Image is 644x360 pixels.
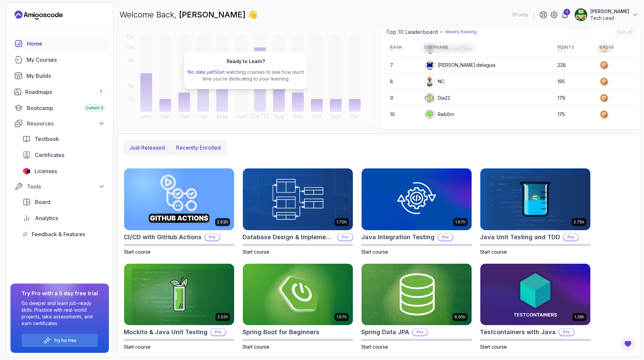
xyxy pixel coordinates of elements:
p: 0 Points [512,11,528,18]
img: Database Design & Implementation card [243,168,353,230]
img: Spring Data JPA card [362,264,472,325]
h2: Java Unit Testing and TDD [480,233,560,242]
span: 👋 [248,9,258,20]
a: analytics [18,211,109,225]
p: Just released [129,144,165,152]
a: Mockito & Java Unit Testing card2.02hMockito & Java Unit TestingProStart course [124,263,234,351]
img: default monster avatar [425,109,435,119]
span: Start course [480,344,507,350]
span: [PERSON_NAME] [179,10,248,19]
p: 2.02h [217,314,228,320]
p: Tech Lead [590,15,629,21]
a: CI/CD with GitHub Actions card2.63hCI/CD with GitHub ActionsProStart course [124,168,234,255]
h2: Ready to Learn? [227,58,265,65]
span: 7 [100,89,102,95]
img: Java Unit Testing and TDD card [480,168,590,230]
a: roadmaps [10,85,109,99]
h2: Mockito & Java Unit Testing [124,327,208,337]
a: bootcamp [10,101,109,115]
span: Start course [361,344,388,350]
div: Home [27,40,105,48]
p: Pro [563,234,578,241]
h2: Spring Boot for Beginners [243,327,319,337]
span: Licenses [35,167,57,175]
h2: Testcontainers with Java [480,327,556,337]
span: Board [35,198,50,206]
p: 6.65h [454,314,466,320]
p: Pro [211,329,226,336]
p: Welcome Back, [119,9,258,20]
button: See all [615,27,634,37]
a: 1 [561,11,569,19]
p: Pro [559,329,574,336]
p: 1.67h [336,314,347,320]
span: Start course [243,344,269,350]
img: Java Integration Testing card [362,168,472,230]
a: licenses [18,164,109,178]
p: Go deeper and learn job-ready skills. Practice with real-world projects, take assessments, and ea... [21,300,98,327]
img: jetbrains icon [22,168,31,174]
p: 2.63h [217,219,228,225]
span: Textbook [35,135,59,143]
th: Username [420,42,553,53]
a: home [10,37,109,50]
div: NC [424,76,444,87]
h2: CI/CD with GitHub Actions [124,233,202,242]
td: 195 [553,73,595,90]
span: Cohort 3 [86,105,103,111]
img: user profile image [575,8,587,21]
p: Start watching courses to see how much time you’re dedicating to your learning. [187,69,305,82]
img: Testcontainers with Java card [480,264,590,325]
img: default monster avatar [425,60,435,70]
p: [PERSON_NAME] [590,8,629,15]
a: Testcontainers with Java card1.28hTestcontainers with JavaProStart course [480,263,591,351]
p: Pro [438,234,453,241]
td: 179 [553,90,595,106]
a: builds [10,69,109,83]
img: Spring Boot for Beginners card [243,264,353,325]
img: default monster avatar [425,93,435,103]
span: Analytics [35,214,58,222]
span: Feedback & Features [32,230,85,238]
p: 1.67h [455,219,466,225]
p: Pro [205,234,220,241]
div: My Courses [26,56,105,64]
p: 1.28h [574,314,584,320]
span: Start course [361,249,388,255]
div: Reb0rn [424,109,454,120]
span: Certificates [35,151,64,159]
h2: Spring Data JPA [361,327,409,337]
img: user profile image [425,76,435,87]
a: Spring Data JPA card6.65hSpring Data JPAProStart course [361,263,472,351]
button: Recently enrolled [170,141,226,154]
span: Start course [243,249,269,255]
a: Java Integration Testing card1.67hJava Integration TestingProStart course [361,168,472,255]
img: Mockito & Java Unit Testing card [124,264,234,325]
span: Start course [480,249,507,255]
h2: Database Design & Implementation [243,233,334,242]
p: Recently enrolled [176,144,221,152]
button: Try for free [21,333,98,347]
a: feedback [18,227,109,241]
a: textbook [18,132,109,146]
button: Tools [10,181,109,193]
div: 1 [563,9,570,15]
a: Java Unit Testing and TDD card2.75hJava Unit Testing and TDDProStart course [480,168,591,255]
a: certificates [18,148,109,162]
td: 10 [386,106,420,123]
div: Dia22 [424,93,450,103]
div: Tools [27,183,105,191]
th: Badge [595,42,634,53]
td: 9 [386,90,420,106]
a: Try for free [54,338,76,343]
a: courses [10,53,109,66]
th: Points [553,42,595,53]
p: 2.75h [574,219,584,225]
p: 1.70h [336,219,347,225]
td: 175 [553,106,595,123]
div: Bootcamp [27,104,105,112]
td: 228 [553,57,595,73]
button: user profile image[PERSON_NAME]Tech Lead [574,8,639,21]
button: Open Feedback Button [620,336,636,352]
